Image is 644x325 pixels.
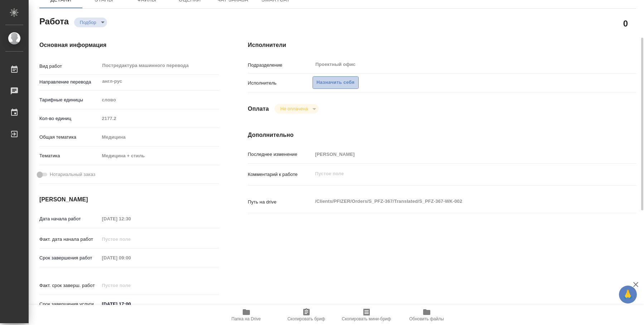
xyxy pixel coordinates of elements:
textarea: /Clients/PFIZER/Orders/S_PFZ-367/Translated/S_PFZ-367-WK-002 [313,195,604,207]
button: Назначить себя [313,76,358,89]
p: Тематика [39,152,99,159]
h2: 0 [623,17,628,29]
p: Кол-во единиц [39,115,99,122]
div: Подбор [74,18,107,27]
p: Подразделение [248,62,313,69]
input: Пустое поле [313,149,604,159]
p: Тарифные единицы [39,96,99,104]
p: Комментарий к работе [248,171,313,178]
p: Исполнитель [248,80,313,87]
div: Медицина + стиль [99,150,219,162]
input: ✎ Введи что-нибудь [99,299,162,309]
p: Вид работ [39,63,99,70]
div: Подбор [275,104,319,114]
span: Скопировать мини-бриф [342,316,391,321]
p: Факт. срок заверш. работ [39,282,99,289]
span: Папка на Drive [232,316,261,321]
button: Обновить файлы [397,305,457,325]
button: Скопировать бриф [276,305,336,325]
input: Пустое поле [99,280,162,291]
h4: Дополнительно [248,131,636,139]
span: Обновить файлы [409,316,444,321]
p: Дата начала работ [39,215,99,223]
span: 🙏 [622,287,634,302]
p: Факт. дата начала работ [39,236,99,243]
button: Не оплачена [278,106,310,112]
span: Назначить себя [316,78,354,87]
p: Последнее изменение [248,151,313,158]
h4: Основная информация [39,41,219,49]
button: 🙏 [619,286,637,304]
p: Направление перевода [39,78,99,86]
p: Срок завершения работ [39,254,99,262]
input: Пустое поле [99,234,162,244]
button: Папка на Drive [216,305,276,325]
span: Нотариальный заказ [50,171,95,178]
input: Пустое поле [99,113,219,124]
h4: Оплата [248,105,269,113]
button: Подбор [78,19,98,25]
p: Срок завершения услуги [39,301,99,308]
p: Путь на drive [248,199,313,206]
button: Скопировать мини-бриф [336,305,397,325]
input: Пустое поле [99,253,162,263]
h2: Работа [39,14,69,27]
span: Скопировать бриф [287,316,325,321]
div: Медицина [99,131,219,143]
p: Общая тематика [39,134,99,141]
input: Пустое поле [99,214,162,224]
h4: Исполнители [248,41,636,49]
div: слово [99,94,219,106]
h4: [PERSON_NAME] [39,195,219,204]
